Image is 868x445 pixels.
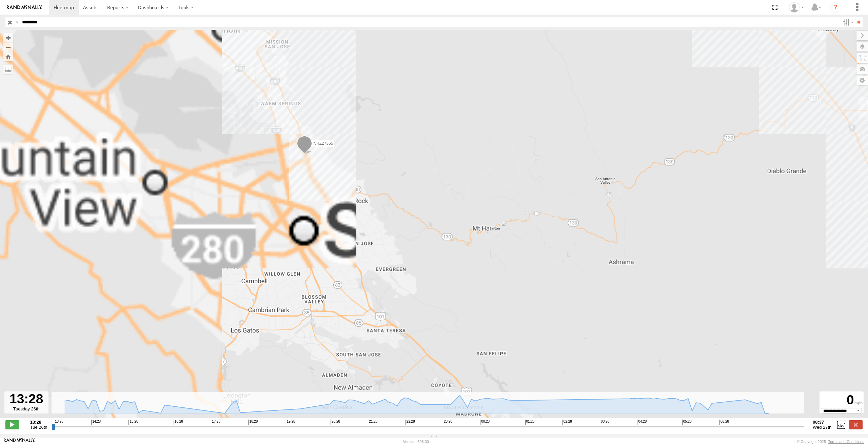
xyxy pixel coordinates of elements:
span: 13:28 [54,420,63,425]
span: 22:28 [406,420,415,425]
span: 17:28 [211,420,220,425]
label: Search Query [14,17,20,27]
button: Zoom in [3,33,13,42]
span: 16:28 [174,420,183,425]
span: 19:28 [286,420,295,425]
span: 23:28 [443,420,452,425]
div: 0 [821,392,863,408]
span: 20:28 [331,420,340,425]
label: Close [849,420,863,429]
label: Play/Stop [5,420,19,429]
label: Map Settings [856,76,868,85]
button: Zoom out [3,42,13,52]
label: Search Filter Options [840,17,855,27]
span: 04:28 [637,420,647,425]
span: 15:28 [129,420,138,425]
a: Visit our Website [4,438,35,445]
span: Wed 27th Aug 2025 [813,425,831,430]
i: ? [830,2,841,13]
button: Zoom Home [3,52,13,61]
span: 14:28 [91,420,101,425]
div: © Copyright 2025 - [797,440,864,444]
span: 18:28 [248,420,258,425]
span: 03:28 [600,420,609,425]
a: Terms and Conditions [828,440,864,444]
img: rand-logo.svg [7,5,42,10]
span: 05:28 [682,420,692,425]
span: 01:28 [525,420,535,425]
span: 21:28 [368,420,377,425]
strong: 08:37 [813,420,831,425]
span: 02:28 [563,420,572,425]
span: 00:28 [480,420,490,425]
span: NHZ27365 [313,141,333,146]
span: 06:28 [719,420,729,425]
div: Version: 306.00 [403,440,429,444]
strong: 13:28 [30,420,47,425]
span: Tue 26th Aug 2025 [30,425,47,430]
label: Measure [3,64,13,74]
div: Zulema McIntosch [787,2,806,13]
